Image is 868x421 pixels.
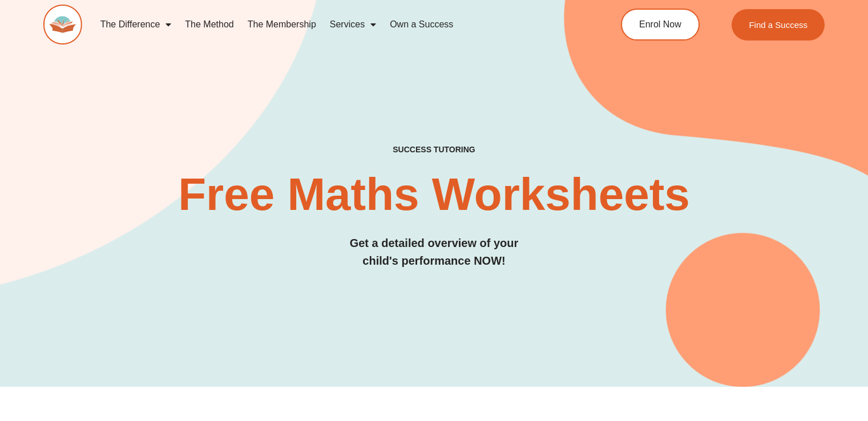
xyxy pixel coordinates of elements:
[749,21,808,29] span: Find a Success
[94,11,576,38] nav: Menu
[43,234,825,270] h3: Get a detailed overview of your child's performance NOW!
[621,9,700,41] a: Enrol Now
[383,11,460,38] a: Own a Success
[241,11,323,38] a: The Membership
[43,172,825,217] h2: Free Maths Worksheets​
[178,11,240,38] a: The Method
[94,11,179,38] a: The Difference
[323,11,383,38] a: Services
[639,20,681,29] span: Enrol Now
[732,9,825,41] a: Find a Success
[43,145,825,155] h4: SUCCESS TUTORING​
